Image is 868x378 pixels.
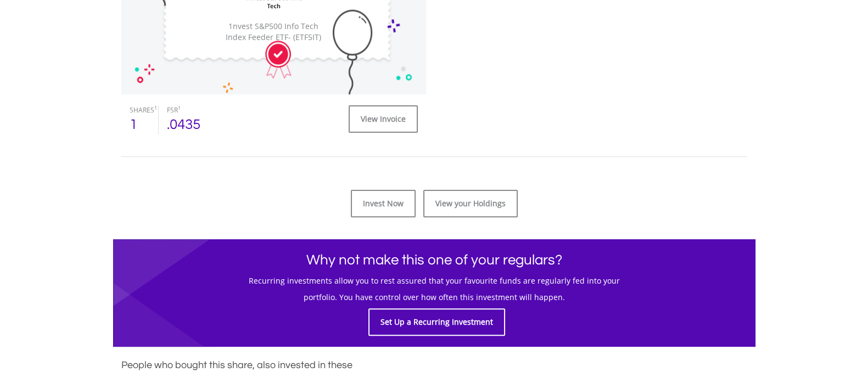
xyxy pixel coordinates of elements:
[368,308,505,336] a: Set Up a Recurring Investment
[178,104,181,111] sup: 1
[121,275,747,286] h5: Recurring investments allow you to rest assured that your favourite funds are regularly fed into ...
[121,250,747,270] h1: Why not make this one of your regulars?
[130,115,150,134] div: 1
[423,190,518,217] a: View your Holdings
[351,190,416,217] a: Invest Now
[349,105,418,133] a: View Invoice
[121,358,747,373] h3: People who bought this share, also invested in these
[288,32,321,42] span: - (ETF5IT)
[121,292,747,303] h5: portfolio. You have control over how often this investment will happen.
[167,115,203,134] div: .0435
[130,105,150,115] div: SHARES
[220,21,327,43] div: 1nvest S&P500 Info Tech Index Feeder ETF
[167,105,203,115] div: FSR
[154,104,157,111] sup: 1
